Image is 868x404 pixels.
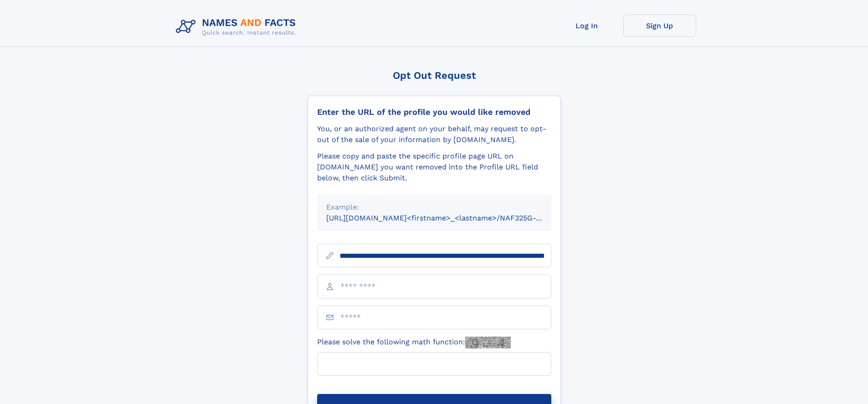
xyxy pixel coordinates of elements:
[550,15,623,37] a: Log In
[623,15,696,37] a: Sign Up
[326,214,569,222] small: [URL][DOMAIN_NAME]<firstname>_<lastname>/NAF325G-xxxxxxxx
[317,123,551,145] div: You, or an authorized agent on your behalf, may request to opt-out of the sale of your informatio...
[317,337,511,348] label: Please solve the following math function:
[317,151,551,184] div: Please copy and paste the specific profile page URL on [DOMAIN_NAME] you want removed into the Pr...
[308,70,561,81] div: Opt Out Request
[317,107,551,117] div: Enter the URL of the profile you would like removed
[172,15,303,39] img: Logo Names and Facts
[326,202,542,213] div: Example:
